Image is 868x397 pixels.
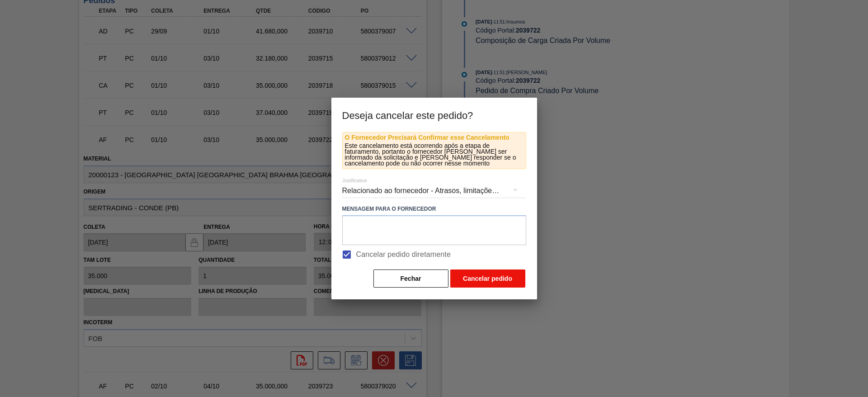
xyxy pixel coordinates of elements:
h3: Deseja cancelar este pedido? [331,98,537,132]
button: Fechar [373,269,448,288]
div: Relacionado ao fornecedor - Atrasos, limitações de capacidade, etc. [342,178,526,203]
p: Este cancelamento está ocorrendo após a etapa de faturamento, portanto o fornecedor [PERSON_NAME]... [345,143,524,166]
span: Cancelar pedido diretamente [356,249,451,260]
label: Mensagem para o Fornecedor [342,203,526,216]
p: O Fornecedor Precisará Confirmar esse Cancelamento [345,135,524,141]
button: Cancelar pedido [450,269,525,288]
